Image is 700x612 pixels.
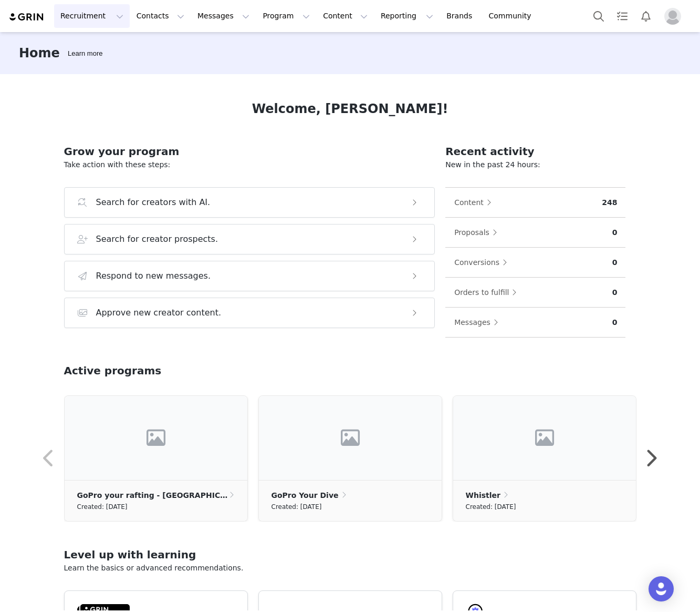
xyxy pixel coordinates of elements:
[64,298,435,328] button: Approve new creator content.
[271,501,322,513] small: Created: [DATE]
[454,194,497,211] button: Content
[440,4,482,28] a: Brands
[445,144,625,159] h2: Recent activity
[612,227,618,238] p: 0
[602,197,617,208] p: 248
[612,317,618,328] p: 0
[454,314,504,331] button: Messages
[483,4,542,28] a: Community
[77,501,128,513] small: Created: [DATE]
[612,287,618,298] p: 0
[191,4,256,28] button: Messages
[130,4,191,28] button: Contacts
[256,4,316,28] button: Program
[64,363,162,379] h2: Active programs
[658,8,692,25] button: Profile
[664,8,681,25] img: placeholder-profile.jpg
[587,4,610,28] button: Search
[64,144,435,159] h2: Grow your program
[77,489,229,501] p: GoPro your rafting - [GEOGRAPHIC_DATA], [GEOGRAPHIC_DATA] ([DATE])
[454,284,522,301] button: Orders to fulfill
[466,489,500,501] p: Whistler
[649,576,674,601] div: Open Intercom Messenger
[252,99,448,118] h1: Welcome, [PERSON_NAME]!
[454,254,513,271] button: Conversions
[66,48,105,59] div: Tooltip anchor
[64,159,435,170] p: Take action with these steps:
[64,224,435,254] button: Search for creator prospects.
[96,270,211,282] h3: Respond to new messages.
[612,257,618,268] p: 0
[634,4,657,28] button: Notifications
[64,547,636,563] h2: Level up with learning
[96,196,211,209] h3: Search for creators with AI.
[64,187,435,218] button: Search for creators with AI.
[8,12,45,22] img: grin logo
[19,44,60,63] h3: Home
[64,563,636,574] p: Learn the basics or advanced recommendations.
[271,489,339,501] p: GoPro Your Dive
[611,4,634,28] a: Tasks
[317,4,374,28] button: Content
[96,307,222,319] h3: Approve new creator content.
[454,224,503,241] button: Proposals
[466,501,516,513] small: Created: [DATE]
[96,233,218,246] h3: Search for creator prospects.
[54,4,130,28] button: Recruitment
[445,159,625,170] p: New in the past 24 hours:
[64,261,435,291] button: Respond to new messages.
[374,4,440,28] button: Reporting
